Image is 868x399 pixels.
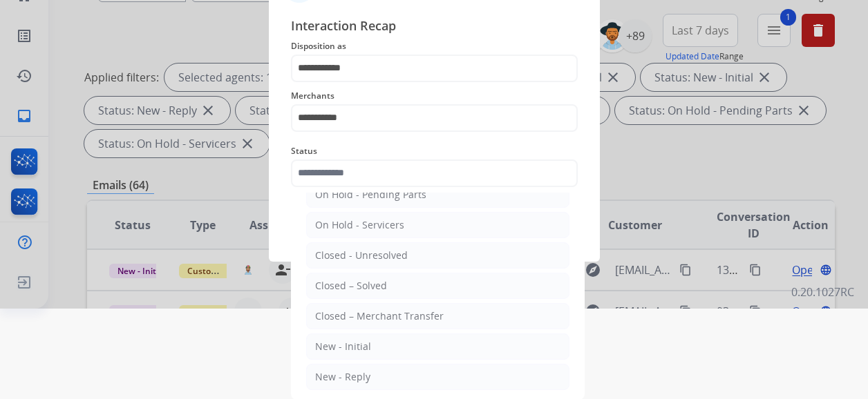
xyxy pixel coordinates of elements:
[791,284,854,300] p: 0.20.1027RC
[291,38,578,55] span: Disposition as
[315,249,408,262] div: Closed - Unresolved
[291,143,578,159] span: Status
[315,370,370,384] div: New - Reply
[315,279,387,293] div: Closed – Solved
[291,16,578,38] span: Interaction Recap
[315,188,426,202] div: On Hold - Pending Parts
[315,309,444,323] div: Closed – Merchant Transfer
[291,88,578,104] span: Merchants
[315,218,404,232] div: On Hold - Servicers
[315,340,371,353] div: New - Initial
